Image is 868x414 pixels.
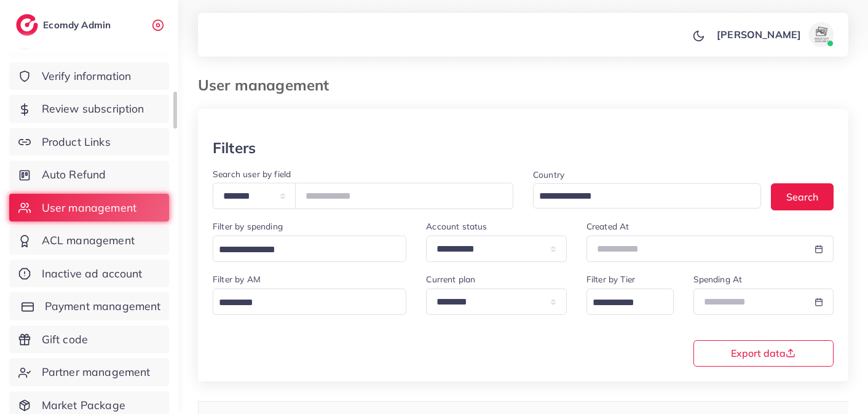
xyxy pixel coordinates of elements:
a: logoEcomdy Admin [16,14,114,36]
a: Gift code [9,325,169,354]
img: avatar [809,22,834,47]
p: [PERSON_NAME] [717,27,801,42]
button: Export data [693,340,834,367]
div: Search for option [533,183,761,209]
span: Partner management [42,364,151,380]
input: Search for option [535,187,745,206]
div: Search for option [586,289,674,315]
h3: User management [198,76,339,94]
label: Filter by AM [213,273,261,285]
span: Gift code [42,332,88,348]
a: Auto Refund [9,161,169,189]
div: Search for option [213,236,406,262]
a: Product Links [9,128,169,156]
label: Filter by spending [213,220,283,233]
label: Search user by field [213,168,291,180]
input: Search for option [588,293,658,312]
span: ACL management [42,233,135,249]
label: Created At [586,220,629,233]
span: Auto Refund [42,167,106,183]
a: Review subscription [9,95,169,123]
span: Inactive ad account [42,266,143,282]
h3: Filters [213,139,256,157]
div: Search for option [213,289,406,315]
button: Search [771,183,834,210]
label: Account status [426,220,487,233]
a: Verify information [9,62,169,90]
a: ACL management [9,226,169,255]
a: [PERSON_NAME]avatar [710,22,838,47]
span: Export data [731,348,795,358]
span: Market Package [42,397,125,413]
img: logo [16,14,38,36]
a: Inactive ad account [9,260,169,288]
span: User management [42,200,136,216]
label: Country [533,169,564,181]
a: Partner management [9,358,169,386]
input: Search for option [215,293,390,312]
span: Verify information [42,68,132,84]
a: User management [9,194,169,222]
span: Product Links [42,134,111,150]
label: Spending At [693,273,743,285]
h2: Ecomdy Admin [43,19,114,31]
label: Current plan [426,273,475,285]
label: Filter by Tier [586,273,635,285]
span: Payment management [45,298,161,314]
span: Review subscription [42,101,144,117]
input: Search for option [215,241,390,260]
a: Payment management [9,292,169,320]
